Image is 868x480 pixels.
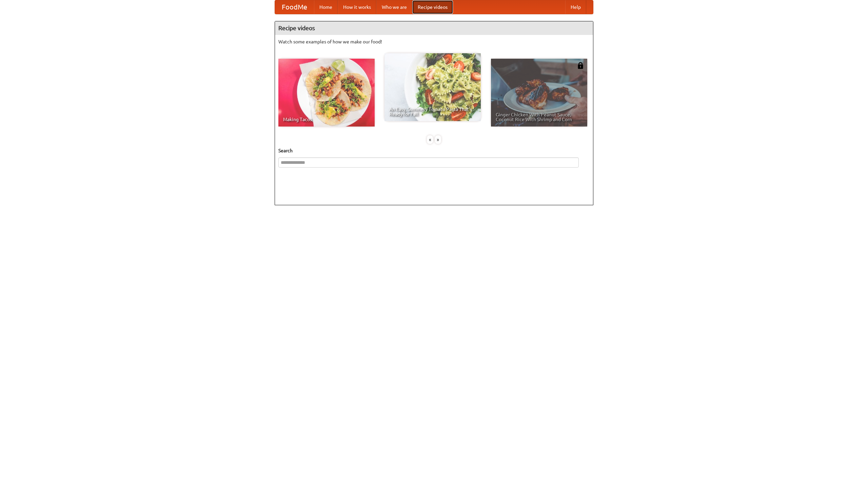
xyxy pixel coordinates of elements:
a: Recipe videos [412,0,453,14]
h5: Search [278,147,590,154]
a: Help [565,0,586,14]
a: FoodMe [275,0,314,14]
h4: Recipe videos [275,21,593,35]
a: Home [314,0,338,14]
a: Making Tacos [278,59,375,127]
span: Making Tacos [283,117,370,122]
a: An Easy, Summery Tomato Pasta That's Ready for Fall [384,53,481,121]
span: An Easy, Summery Tomato Pasta That's Ready for Fall [389,107,476,116]
img: 483408.png [577,62,584,69]
div: » [435,135,441,144]
a: Who we are [376,0,412,14]
div: « [427,135,433,144]
a: How it works [338,0,376,14]
p: Watch some examples of how we make our food! [278,38,590,45]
